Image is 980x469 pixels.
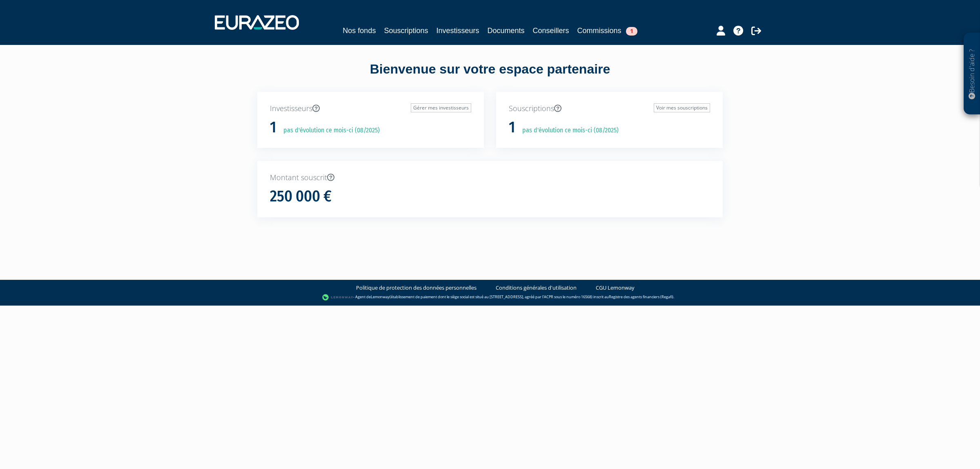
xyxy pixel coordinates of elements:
h1: 1 [509,119,515,136]
p: pas d'évolution ce mois-ci (08/2025) [517,126,619,135]
a: Conseillers [533,25,569,36]
h1: 1 [270,119,276,136]
a: Politique de protection des données personnelles [356,284,477,292]
a: Souscriptions [384,25,428,36]
span: 1 [626,27,637,36]
a: Investisseurs [436,25,479,36]
div: Bienvenue sur votre espace partenaire [251,60,729,92]
a: Nos fonds [343,25,376,36]
p: pas d'évolution ce mois-ci (08/2025) [278,126,380,135]
a: Commissions1 [577,25,637,36]
a: Lemonway [371,294,390,299]
a: CGU Lemonway [596,284,635,292]
p: Investisseurs [270,103,471,114]
img: 1732889491-logotype_eurazeo_blanc_rvb.png [215,15,299,30]
img: logo-lemonway.png [322,293,354,301]
a: Voir mes souscriptions [654,103,710,112]
a: Documents [488,25,525,36]
a: Registre des agents financiers (Regafi) [609,294,673,299]
p: Besoin d'aide ? [967,37,977,111]
div: - Agent de (établissement de paiement dont le siège social est situé au [STREET_ADDRESS], agréé p... [8,293,972,301]
h1: 250 000 € [270,188,332,205]
a: Gérer mes investisseurs [411,103,471,112]
p: Montant souscrit [270,172,710,183]
a: Conditions générales d'utilisation [496,284,577,292]
p: Souscriptions [509,103,710,114]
